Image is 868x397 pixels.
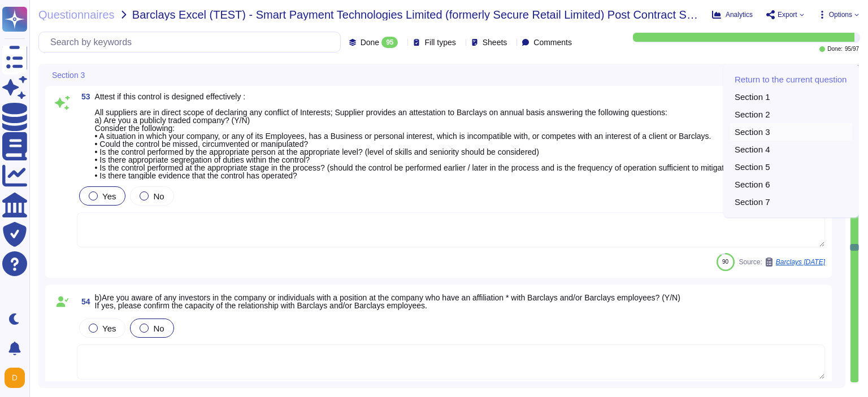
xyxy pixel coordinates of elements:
[2,365,33,390] button: user
[77,93,90,101] span: 53
[730,176,852,193] div: Section 6
[722,259,728,265] span: 90
[153,324,164,333] span: No
[533,38,572,46] span: Comments
[361,38,379,46] span: Done
[730,193,852,211] div: Section 7
[102,324,116,333] span: Yes
[730,141,852,158] div: Section 4
[735,75,847,84] span: Return to the current question
[845,46,859,52] span: 95 / 97
[381,37,398,48] div: 95
[95,293,680,310] span: b)Are you aware of any investors in the company or individuals with a position at the company who...
[778,11,797,18] span: Export
[730,106,852,123] div: Section 2
[45,32,340,52] input: Search by keywords
[52,71,85,79] span: Section 3
[730,158,852,176] div: Section 5
[730,123,852,141] div: Section 3
[726,11,753,18] span: Analytics
[5,368,25,388] img: user
[776,259,825,265] span: Barclays [DATE]
[95,92,759,180] span: Attest if this control is designed effectively : All suppliers are in direct scope of declaring a...
[38,9,115,20] span: Questionnaires
[829,11,852,18] span: Options
[77,298,90,306] span: 54
[102,191,116,201] span: Yes
[424,38,455,46] span: Fill types
[739,258,826,267] span: Source:
[153,191,164,201] span: No
[712,10,753,19] button: Analytics
[827,46,843,52] span: Done:
[132,9,703,20] span: Barclays Excel (TEST) - Smart Payment Technologies Limited (formerly Secure Retail Limited) Post ...
[730,88,852,106] div: Section 1
[483,38,507,46] span: Sheets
